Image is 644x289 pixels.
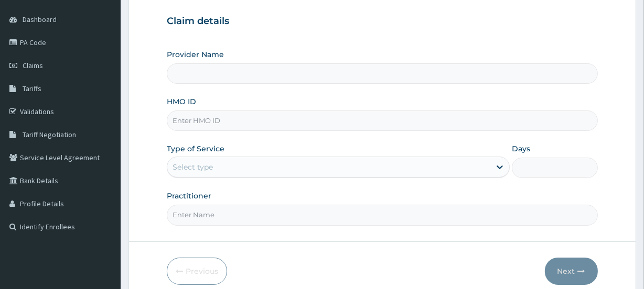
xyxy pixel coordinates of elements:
[167,191,211,201] label: Practitioner
[23,61,43,70] span: Claims
[173,162,213,172] div: Select type
[167,49,224,60] label: Provider Name
[512,143,530,154] label: Days
[167,110,597,131] input: Enter HMO ID
[167,16,597,27] h3: Claim details
[167,205,597,225] input: Enter Name
[167,258,227,285] button: Previous
[167,143,224,154] label: Type of Service
[23,130,76,139] span: Tariff Negotiation
[23,84,41,93] span: Tariffs
[167,96,196,107] label: HMO ID
[545,258,598,285] button: Next
[23,15,57,24] span: Dashboard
